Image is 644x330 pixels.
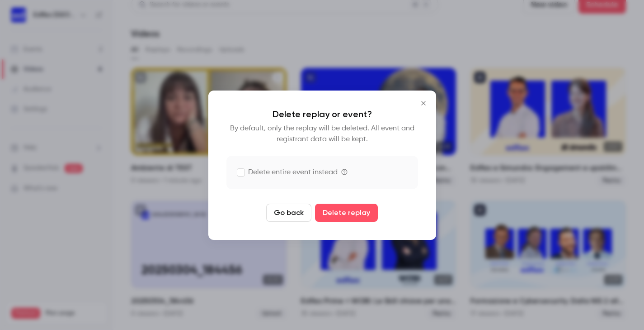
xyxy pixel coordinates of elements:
[226,123,418,145] p: By default, only the replay will be deleted. All event and registrant data will be kept.
[414,94,432,112] button: Close
[226,109,418,120] p: Delete replay or event?
[237,167,338,178] label: Delete entire event instead
[266,204,311,222] button: Go back
[315,204,378,222] button: Delete replay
